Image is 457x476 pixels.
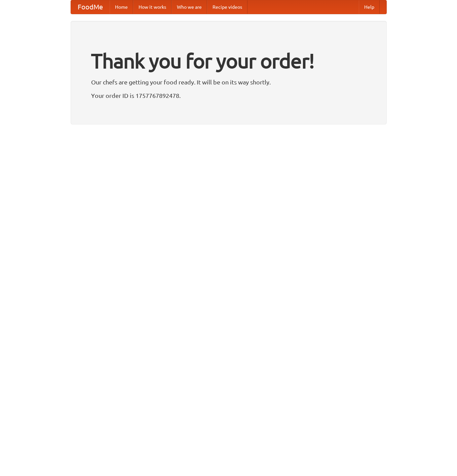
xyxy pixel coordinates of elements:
a: Home [110,0,133,14]
a: FoodMe [71,0,110,14]
a: Who we are [172,0,207,14]
a: Help [359,0,380,14]
p: Our chefs are getting your food ready. It will be on its way shortly. [91,77,366,87]
a: How it works [133,0,172,14]
h1: Thank you for your order! [91,45,366,77]
a: Recipe videos [207,0,247,14]
p: Your order ID is 1757767892478. [91,90,366,101]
